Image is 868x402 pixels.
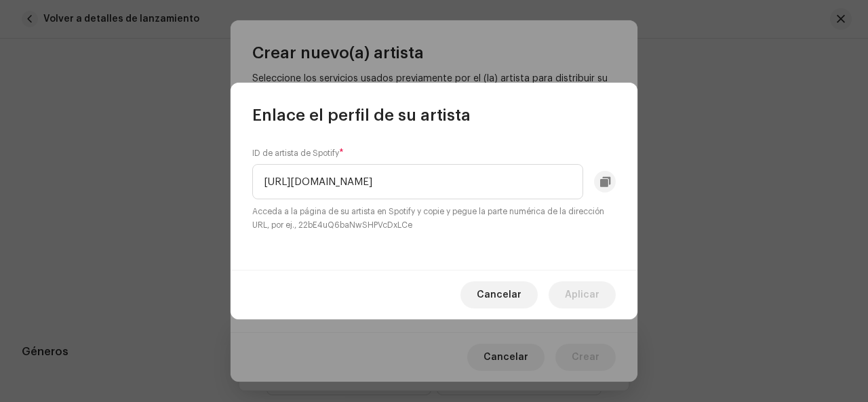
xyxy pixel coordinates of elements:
[252,164,583,199] input: por ejemplo 22bE4uQ6baNwSHPVcDxLCe
[252,205,616,232] small: Acceda a la página de su artista en Spotify y copie y pegue la parte numérica de la dirección URL...
[549,281,616,308] button: Aplicar
[252,104,471,126] span: Enlace el perfil de su artista
[252,149,339,157] font: ID de artista de Spotify
[460,281,538,308] button: Cancelar
[477,290,521,300] font: Cancelar
[565,281,599,308] span: Aplicar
